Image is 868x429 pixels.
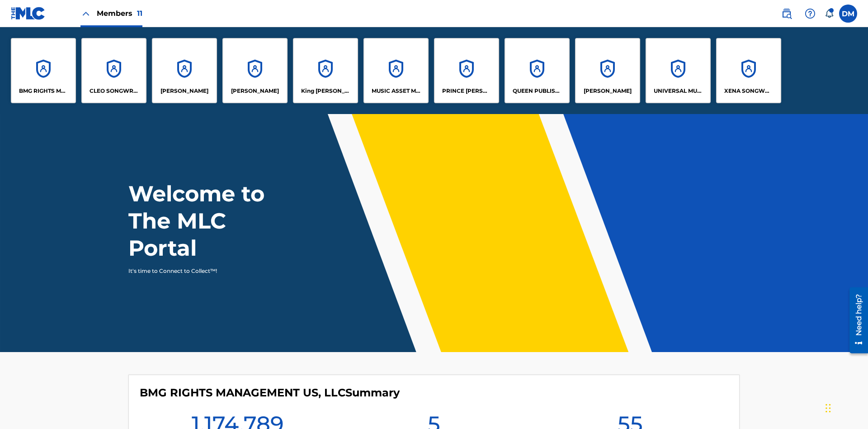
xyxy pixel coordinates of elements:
div: User Menu [839,5,857,23]
p: ELVIS COSTELLO [160,87,208,95]
p: MUSIC ASSET MANAGEMENT (MAM) [372,87,421,95]
p: BMG RIGHTS MANAGEMENT US, LLC [19,87,68,95]
a: Public Search [778,5,796,23]
p: EYAMA MCSINGER [231,87,279,95]
p: UNIVERSAL MUSIC PUB GROUP [654,87,703,95]
img: help [805,8,816,19]
a: AccountsUNIVERSAL MUSIC PUB GROUP [646,38,711,103]
img: MLC Logo [11,7,46,20]
span: Members [97,8,142,19]
div: Notifications [825,9,834,18]
a: AccountsCLEO SONGWRITER [81,38,146,103]
p: PRINCE MCTESTERSON [442,87,491,95]
a: AccountsKing [PERSON_NAME] [293,38,358,103]
a: Accounts[PERSON_NAME] [222,38,288,103]
a: AccountsXENA SONGWRITER [716,38,781,103]
p: RONALD MCTESTERSON [584,87,632,95]
a: Accounts[PERSON_NAME] [575,38,640,103]
div: Drag [826,395,831,422]
span: 11 [137,9,142,18]
a: AccountsQUEEN PUBLISHA [505,38,570,103]
p: XENA SONGWRITER [724,87,774,95]
a: AccountsPRINCE [PERSON_NAME] [434,38,499,103]
p: It's time to Connect to Collect™! [128,267,285,275]
iframe: Resource Center [843,284,868,358]
a: Accounts[PERSON_NAME] [152,38,217,103]
iframe: Chat Widget [823,386,868,429]
h1: Welcome to The MLC Portal [128,180,297,262]
a: AccountsBMG RIGHTS MANAGEMENT US, LLC [11,38,76,103]
a: AccountsMUSIC ASSET MANAGEMENT (MAM) [363,38,429,103]
img: search [781,8,792,19]
p: CLEO SONGWRITER [90,87,139,95]
p: King McTesterson [301,87,350,95]
div: Help [801,5,819,23]
h4: BMG RIGHTS MANAGEMENT US, LLC [140,386,400,400]
img: Close [80,8,91,19]
p: QUEEN PUBLISHA [513,87,562,95]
